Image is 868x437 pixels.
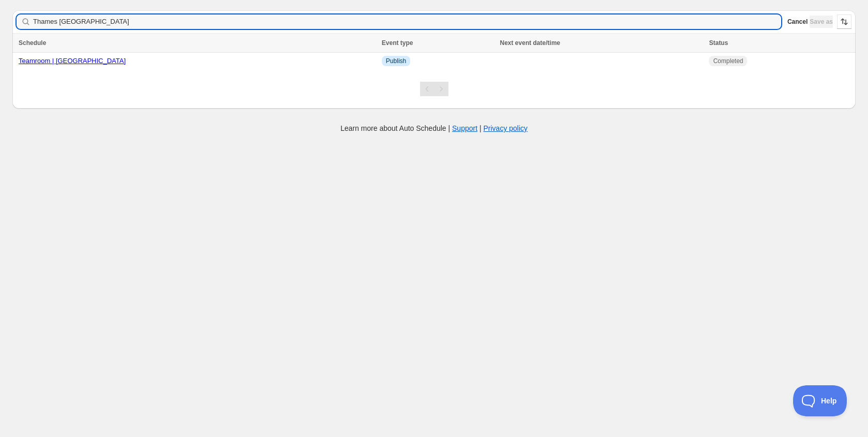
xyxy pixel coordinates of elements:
span: Event type [382,39,413,47]
input: Searching schedules by name [33,14,781,29]
button: Sort the results [837,14,851,29]
span: Cancel [787,18,808,26]
span: Status [709,39,728,47]
span: Publish [386,57,406,65]
button: Cancel [787,16,808,28]
p: Learn more about Auto Schedule | | [340,123,528,133]
span: Schedule [19,39,46,47]
span: Completed [713,57,743,65]
iframe: Toggle Customer Support [793,385,847,416]
a: Teamroom | [GEOGRAPHIC_DATA] [19,57,126,65]
nav: Pagination [420,82,448,96]
a: Privacy policy [484,124,528,132]
span: Next event date/time [500,39,561,47]
a: Support [452,124,477,132]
